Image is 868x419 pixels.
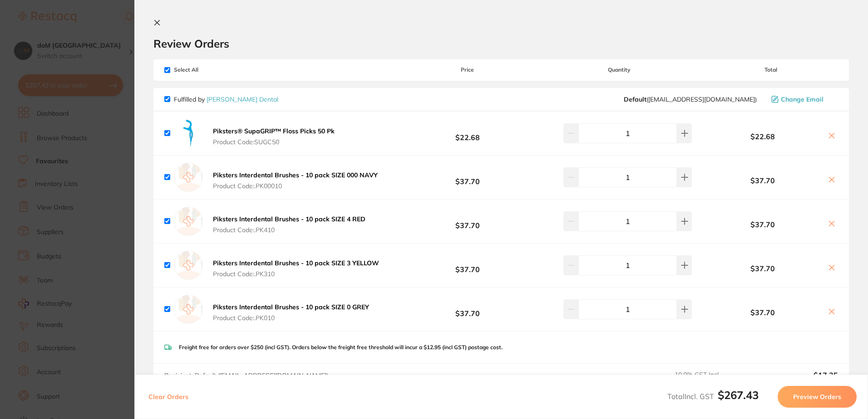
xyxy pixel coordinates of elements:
b: $22.68 [400,125,535,141]
b: $267.43 [718,388,759,402]
p: Freight free for orders over $250 (incl GST). Orders below the freight free threshold will incur ... [179,344,503,351]
span: Product Code: .PK010 [213,314,369,322]
span: Product Code: SUGC50 [213,138,335,146]
output: $17.35 [760,371,838,391]
b: $37.70 [703,308,822,317]
b: Piksters Interdental Brushes - 10 pack SIZE 000 NAVY [213,171,378,179]
span: Total Incl. GST [667,392,759,401]
b: Piksters Interdental Brushes - 10 pack SIZE 3 YELLOW [213,259,379,267]
button: Piksters Interdental Brushes - 10 pack SIZE 000 NAVY Product Code:.PK00010 [210,171,380,190]
h2: Review Orders [153,37,849,50]
b: Piksters Interdental Brushes - 10 pack SIZE 0 GREY [213,303,369,311]
span: Total [703,67,838,73]
span: Select All [164,67,255,73]
button: Clear Orders [146,386,191,408]
span: 10.0 % GST Incl. [675,371,753,391]
button: Piksters® SupaGRIP™ Floss Picks 50 Pk Product Code:SUGC50 [210,127,337,146]
span: Recipient: Default ( [EMAIL_ADDRESS][DOMAIN_NAME] ) [164,371,328,380]
button: Piksters Interdental Brushes - 10 pack SIZE 3 YELLOW Product Code:.PK310 [210,259,382,278]
img: NDZsYzFlMg [174,119,203,148]
span: sales@piksters.com [624,96,757,103]
span: Change Email [781,96,824,103]
span: Product Code: .PK00010 [213,182,378,190]
img: empty.jpg [174,207,203,236]
b: $22.68 [703,132,822,141]
img: empty.jpg [174,295,203,324]
b: $37.70 [400,301,535,317]
button: Piksters Interdental Brushes - 10 pack SIZE 0 GREY Product Code:.PK010 [210,303,372,322]
img: empty.jpg [174,163,203,192]
b: $37.70 [400,213,535,229]
img: empty.jpg [174,251,203,280]
a: [PERSON_NAME] Dental [207,95,278,103]
b: $37.70 [703,176,822,185]
b: $37.70 [400,257,535,273]
span: Quantity [535,67,703,73]
p: Fulfilled by [174,96,278,103]
button: Piksters Interdental Brushes - 10 pack SIZE 4 RED Product Code:.PK410 [210,215,368,234]
span: Product Code: .PK410 [213,226,365,234]
span: Price [400,67,535,73]
b: Default [624,95,646,103]
b: Piksters® SupaGRIP™ Floss Picks 50 Pk [213,127,335,135]
button: Preview Orders [778,386,857,408]
button: Change Email [769,95,838,103]
b: Piksters Interdental Brushes - 10 pack SIZE 4 RED [213,215,365,223]
b: $37.70 [703,220,822,229]
b: $37.70 [400,169,535,185]
span: Product Code: .PK310 [213,270,379,278]
b: $37.70 [703,264,822,273]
